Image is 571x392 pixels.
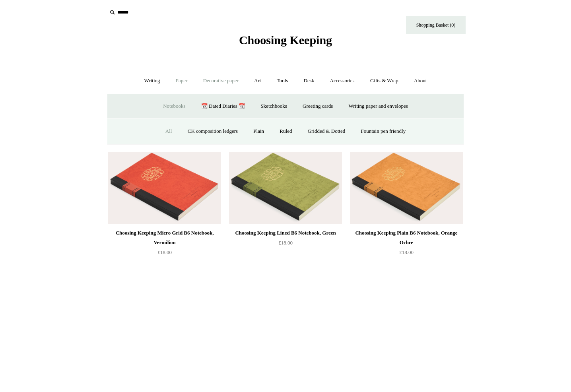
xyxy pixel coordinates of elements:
[406,16,466,34] a: Shopping Basket (0)
[253,96,294,117] a: Sketchbooks
[354,121,413,142] a: Fountain pen friendly
[272,121,299,142] a: Ruled
[231,228,340,238] div: Choosing Keeping Lined B6 Notebook, Green
[295,96,340,117] a: Greeting cards
[301,121,353,142] a: Gridded & Dotted
[407,70,434,91] a: About
[297,70,322,91] a: Desk
[278,240,293,246] span: £18.00
[239,40,332,45] a: Choosing Keeping
[350,152,463,224] img: Choosing Keeping Plain B6 Notebook, Orange Ochre
[323,70,362,91] a: Accessories
[158,121,179,142] a: All
[350,228,463,261] a: Choosing Keeping Plain B6 Notebook, Orange Ochre £18.00
[169,70,195,91] a: Paper
[196,70,246,91] a: Decorative paper
[342,96,415,117] a: Writing paper and envelopes
[363,70,406,91] a: Gifts & Wrap
[247,70,268,91] a: Art
[229,228,342,261] a: Choosing Keeping Lined B6 Notebook, Green £18.00
[110,228,219,247] div: Choosing Keeping Micro Grid B6 Notebook, Vermilion
[239,33,332,47] span: Choosing Keeping
[229,152,342,224] img: Choosing Keeping Lined B6 Notebook, Green
[108,152,221,224] img: Choosing Keeping Micro Grid B6 Notebook, Vermilion
[108,152,221,224] a: Choosing Keeping Micro Grid B6 Notebook, Vermilion Choosing Keeping Micro Grid B6 Notebook, Vermi...
[108,228,221,261] a: Choosing Keeping Micro Grid B6 Notebook, Vermilion £18.00
[156,96,192,117] a: Notebooks
[229,152,342,224] a: Choosing Keeping Lined B6 Notebook, Green Choosing Keeping Lined B6 Notebook, Green
[137,70,167,91] a: Writing
[194,96,252,117] a: 📆 Dated Diaries 📆
[350,152,463,224] a: Choosing Keeping Plain B6 Notebook, Orange Ochre Choosing Keeping Plain B6 Notebook, Orange Ochre
[157,249,172,255] span: £18.00
[352,228,461,247] div: Choosing Keeping Plain B6 Notebook, Orange Ochre
[181,121,245,142] a: CK composition ledgers
[399,249,414,255] span: £18.00
[270,70,295,91] a: Tools
[246,121,271,142] a: Plain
